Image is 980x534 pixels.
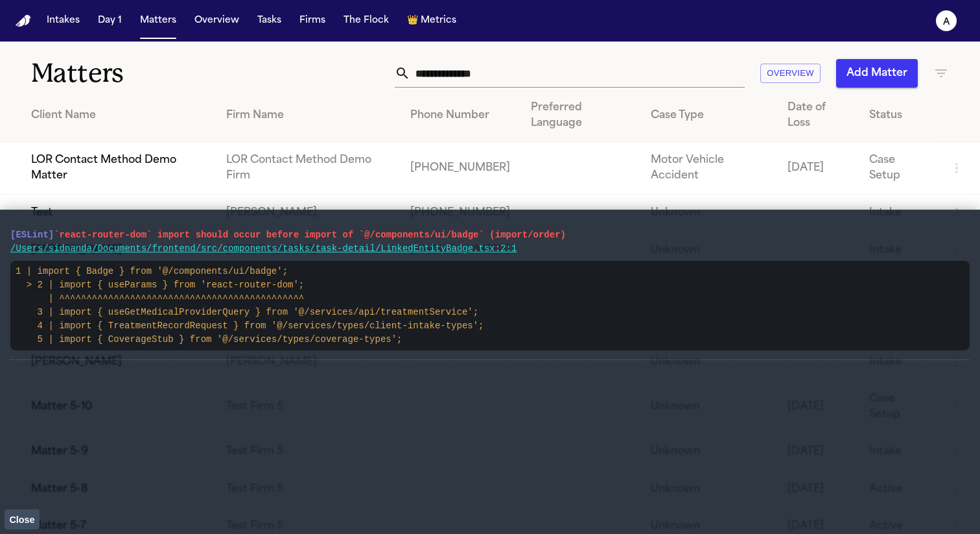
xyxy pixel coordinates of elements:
button: Overview [760,64,821,84]
button: Overview [189,9,244,32]
button: Tasks [252,9,286,32]
button: Intakes [41,9,85,32]
button: Add Matter [836,59,918,88]
div: Phone Number [410,108,510,123]
td: [PERSON_NAME] [216,195,400,232]
td: Motor Vehicle Accident [640,142,777,195]
td: [PHONE_NUMBER] [400,142,520,195]
div: Date of Loss [787,100,848,131]
td: Case Setup [859,142,939,195]
div: Preferred Language [531,100,630,131]
h1: Matters [31,57,287,90]
img: Finch Logo [16,15,31,27]
button: Day 1 [93,9,127,32]
div: Client Name [31,108,205,123]
button: Firms [294,9,331,32]
td: Intake [859,195,939,232]
button: crownMetrics [402,9,461,32]
td: Unknown [640,195,777,232]
button: Matters [135,9,181,32]
div: Case Type [651,108,767,123]
td: LOR Contact Method Demo Firm [216,142,400,195]
a: Home [16,15,31,27]
td: [PHONE_NUMBER] [400,195,520,232]
button: The Flock [338,9,394,32]
td: [DATE] [777,142,859,195]
div: Status [869,108,928,123]
div: Firm Name [226,108,390,123]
